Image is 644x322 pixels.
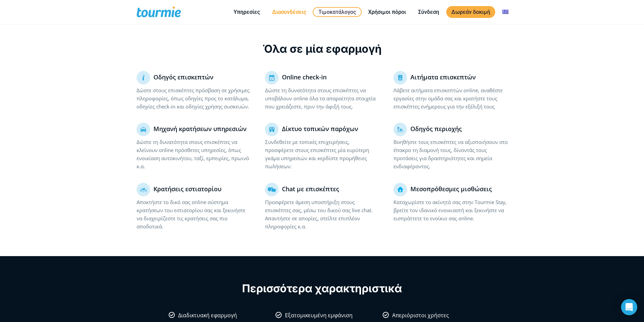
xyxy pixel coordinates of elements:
[393,198,508,222] p: Καταχωρίστε το ακίνητό σας στην Tourmie Stay, βρείτε τον ιδανικό ενοικιαστή και ξεκινήστε να εισπ...
[153,125,246,133] span: Μηχανή κρατήσεων υπηρεσιών
[410,185,492,193] span: Μεσοπρόθεσμες μισθώσεις
[446,6,495,18] a: Δωρεάν δοκιμή
[263,42,382,55] span: Όλα σε μία εφαρμογή
[410,125,462,133] span: Οδηγός περιοχής
[410,73,476,81] span: Αιτήματα επισκεπτών
[313,7,362,17] a: Τιμοκατάλογος
[413,8,444,16] a: Σύνδεση
[363,8,411,16] a: Χρήσιμοι πόροι
[229,8,265,16] a: Υπηρεσίες
[621,299,637,315] div: Open Intercom Messenger
[497,8,514,16] a: Αλλαγή σε
[267,8,311,16] a: Διασυνδέσεις
[393,138,508,170] p: Βοηθήστε τους επισκέπτες να αξιοποιήσουν στο έπακρο τη διαμονή τους, δίνοντάς τους προτάσεις για ...
[137,86,251,110] p: Δώστε στους επισκέπτες πρόσβαση σε χρήσιμες πληροφορίες, όπως οδηγίες προς το κατάλυμα, οδηγίες c...
[282,185,339,193] span: Chat με επισκέπτες
[265,138,379,170] p: Συνδεθείτε με τοπικές επιχειρήσεις, προσφέρετε στους επισκέπτες μία ευρύτερη γκάμα υπηρεσιών και ...
[265,86,379,110] p: Δώστε τη δυνατότητα στους επισκέπτες να υποβάλουν online όλα τα απαραίτητα στοιχεία που χρειάζεστ...
[282,73,327,81] span: Online check-in
[265,198,379,230] p: Προσφέρετε άμεση υποστήριξη στους επισκέπτες σας, μέσω του δικού σας live chat. Απαντήστε σε απορ...
[282,125,358,133] span: Δίκτυο τοπικών παρόχων
[153,73,213,81] span: Οδηγός επισκεπτών
[285,312,353,319] span: Εξατομικευμένη εμφάνιση
[137,138,251,170] p: Δώστε τη δυνατότητα στους επισκέπτες να κλείνουν online πρόσθετες υπηρεσίες, όπως ενοικίαση αυτοκ...
[137,282,508,295] h3: Περισσότερα χαρακτηριστικά
[392,312,449,319] span: Απεριόριστοι χρήστες
[153,185,221,193] span: Κρατήσεις εστιατορίου
[137,198,251,230] p: Αποκτήστε το δικό σας online σύστημα κρατήσεων του εστιατορίου σας και ξεκινήστε να διαχειρίζεστε...
[178,312,237,319] span: Διαδικτυακή εφαρμογή
[393,86,508,110] p: Λάβετε αιτήματα επισκεπτών online, αναθέστε εργασίες στην ομάδα σας και κρατήστε τους επισκέπτες ...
